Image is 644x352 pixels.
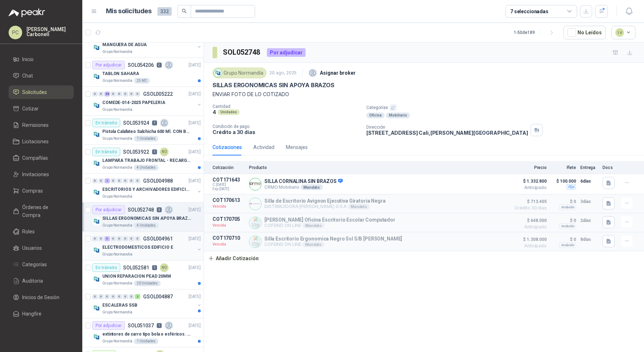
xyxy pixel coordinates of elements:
[135,294,140,299] div: 2
[269,70,297,76] p: 20 ago, 2025
[92,333,101,341] img: Company Logo
[134,78,150,84] div: 25 M2
[92,178,98,183] div: 0
[82,116,204,145] a: En tránsitoSOL0539241[DATE] Company LogoPistola Calafateo Salchicha 600 Ml. CON BOQUILLAGrupo Nor...
[213,177,245,183] p: COT171643
[9,291,74,304] a: Inicios de Sesión
[9,69,74,83] a: Chat
[92,101,101,110] img: Company Logo
[135,178,140,183] div: 0
[213,241,245,248] p: Vencida
[26,27,74,37] p: [PERSON_NAME] Carbonell
[213,216,245,222] p: COT170705
[511,206,547,210] span: Crédito 30 días
[129,91,134,96] div: 0
[366,113,385,118] div: Oficina
[302,242,325,247] div: Mandato
[128,323,154,328] p: SOL051037
[134,136,158,142] div: 1 Unidades
[22,203,67,219] span: Órdenes de Compra
[189,264,201,271] p: [DATE]
[82,203,204,232] a: Por adjudicarSOL0527484[DATE] Company LogoSILLAS ERGONOMICAS SIN APOYA BRAZOSGrupo Normandía4 Uni...
[551,216,576,225] p: $ 0
[117,178,122,183] div: 0
[111,178,116,183] div: 0
[92,148,120,156] div: En tránsito
[117,91,122,96] div: 0
[249,198,261,210] img: Company Logo
[580,216,598,225] p: 2 días
[98,178,104,183] div: 0
[9,258,74,271] a: Categorías
[123,265,149,270] p: SOL052581
[22,261,47,268] span: Categorías
[92,61,125,69] div: Por adjudicar
[566,184,576,190] div: Fijo
[511,225,547,229] span: Anticipado
[152,120,157,125] p: 1
[213,203,245,210] p: Vencida
[92,263,120,272] div: En tránsito
[602,165,617,170] p: Docs
[264,204,386,209] p: DISTRIBUIDORA [PERSON_NAME] G S.A
[102,302,137,309] p: ESCALERAS SSB
[102,194,132,199] p: Grupo Normandía
[511,197,547,206] span: $ 713.405
[213,90,635,98] p: ENVIAR FOTO DE LO COTIZADO
[9,118,74,132] a: Remisiones
[580,197,598,206] p: 3 días
[102,331,191,338] p: extintores de carro tipo bola o esféricos. Eficacia 21A - 113B
[348,204,370,209] div: Mandato
[111,91,116,96] div: 0
[143,91,173,96] p: GSOL005222
[102,215,191,222] p: SILLAS ERGONOMICAS SIN APOYA BRAZOS
[189,120,201,127] p: [DATE]
[223,47,261,58] h3: SOL052748
[213,143,242,151] div: Cotizaciones
[22,244,42,252] span: Usuarios
[214,69,222,77] img: Company Logo
[98,91,104,96] div: 0
[22,277,43,285] span: Auditoria
[92,304,101,312] img: Company Logo
[267,48,306,57] div: Por adjudicar
[189,236,201,242] p: [DATE]
[511,165,547,170] p: Precio
[134,281,161,286] div: 20 Unidades
[551,197,576,206] p: $ 0
[92,246,101,254] img: Company Logo
[9,274,74,288] a: Auditoria
[134,338,158,344] div: 1 Unidades
[104,294,110,299] div: 0
[129,236,134,241] div: 0
[218,109,240,115] div: Unidades
[302,223,325,228] div: Mandato
[366,125,528,130] p: Dirección
[22,121,49,129] span: Remisiones
[160,148,169,156] div: NO
[102,165,132,170] p: Grupo Normandía
[92,91,98,96] div: 0
[510,8,548,15] div: 7 seleccionadas
[102,128,191,135] p: Pistola Calafateo Salchicha 600 Ml. CON BOQUILLA
[157,207,162,212] p: 4
[102,70,139,77] p: TABLON SAHARA
[182,9,187,14] span: search
[22,310,42,318] span: Hangfire
[92,130,101,139] img: Company Logo
[189,62,201,69] p: [DATE]
[9,9,45,17] img: Logo peakr
[128,63,154,68] p: SOL054206
[551,235,576,244] p: $ 0
[92,321,125,330] div: Por adjudicar
[213,197,245,203] p: COT170613
[611,26,636,39] button: 14
[160,263,169,272] div: NO
[301,184,323,190] div: Mandato
[123,178,128,183] div: 0
[92,294,98,299] div: 0
[92,159,101,168] img: Company Logo
[22,293,59,301] span: Inicios de Sesión
[563,26,606,39] button: No Leídos
[559,223,576,229] div: Incluido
